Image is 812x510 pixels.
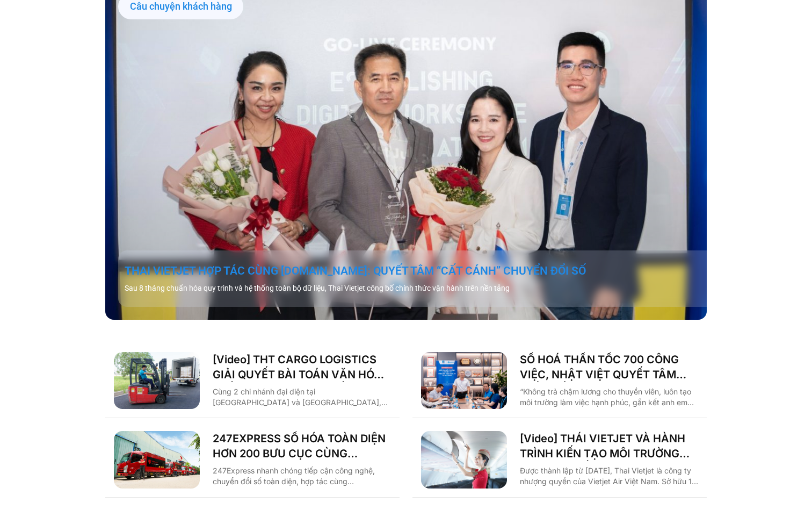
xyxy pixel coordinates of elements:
[213,386,391,408] p: Cùng 2 chi nhánh đại diện tại [GEOGRAPHIC_DATA] và [GEOGRAPHIC_DATA], THT Cargo Logistics là một ...
[213,431,391,461] a: 247EXPRESS SỐ HÓA TOÀN DIỆN HƠN 200 BƯU CỤC CÙNG [DOMAIN_NAME]
[213,352,391,382] a: [Video] THT CARGO LOGISTICS GIẢI QUYẾT BÀI TOÁN VĂN HÓA NHẰM TĂNG TRƯỞNG BỀN VỮNG CÙNG BASE
[520,431,698,461] a: [Video] THÁI VIETJET VÀ HÀNH TRÌNH KIẾN TẠO MÔI TRƯỜNG LÀM VIỆC SỐ CÙNG [DOMAIN_NAME]
[125,283,713,294] p: Sau 8 tháng chuẩn hóa quy trình và hệ thống toàn bộ dữ liệu, Thai Vietjet công bố chính thức vận ...
[520,352,698,382] a: SỐ HOÁ THẦN TỐC 700 CÔNG VIỆC, NHẬT VIỆT QUYẾT TÂM “GẮN KẾT TÀU – BỜ”
[520,465,698,487] p: Được thành lập từ [DATE], Thai Vietjet là công ty nhượng quyền của Vietjet Air Việt Nam. Sở hữu 1...
[125,263,713,278] a: THAI VIETJET HỢP TÁC CÙNG [DOMAIN_NAME]: QUYẾT TÂM “CẤT CÁNH” CHUYỂN ĐỔI SỐ
[213,465,391,487] p: 247Express nhanh chóng tiếp cận công nghệ, chuyển đổi số toàn diện, hợp tác cùng [DOMAIN_NAME] để...
[114,431,200,489] img: 247 express chuyển đổi số cùng base
[520,386,698,408] p: “Không trả chậm lương cho thuyền viên, luôn tạo môi trường làm việc hạnh phúc, gắn kết anh em tàu...
[421,431,507,489] img: Thai VietJet chuyển đổi số cùng Basevn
